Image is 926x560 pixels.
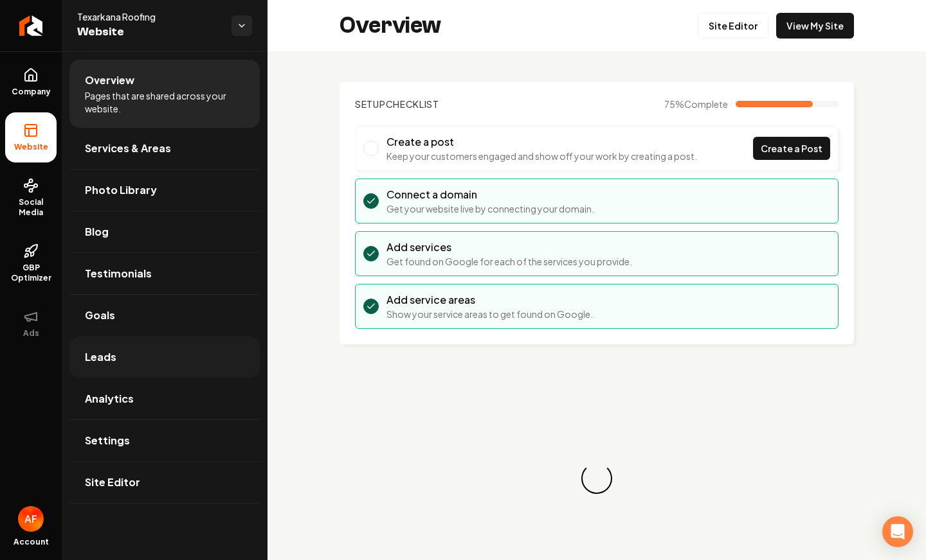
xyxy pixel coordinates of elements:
span: Ads [18,328,44,338]
a: Social Media [5,168,57,228]
h3: Create a post [386,134,697,150]
span: Social Media [5,197,57,218]
img: Rebolt Logo [19,15,43,36]
p: Get your website live by connecting your domain. [386,202,594,215]
button: Open user button [18,506,44,532]
h3: Connect a domain [386,187,594,202]
p: Get found on Google for each of the services you provide. [386,255,632,268]
span: Blog [85,224,109,240]
span: Photo Library [85,182,157,198]
span: Overview [85,73,134,88]
span: Account [14,537,49,547]
a: Site Editor [69,462,260,503]
h2: Checklist [355,98,439,110]
span: Website [77,23,221,41]
span: Settings [85,433,130,448]
a: Site Editor [698,13,768,39]
span: Create a Post [761,142,822,155]
span: 75 % [664,98,728,110]
a: Photo Library [69,170,260,211]
span: Texarkana Roofing [77,10,221,23]
span: Pages that are shared across your website. [85,89,244,115]
h3: Add services [386,240,632,255]
a: Settings [69,420,260,461]
span: Services & Areas [85,141,171,156]
h2: Overview [340,13,441,39]
span: Goals [85,308,115,323]
a: Analytics [69,378,260,419]
a: Testimonials [69,253,260,294]
span: Testimonials [85,266,152,281]
span: Leads [85,349,116,365]
a: Goals [69,295,260,336]
a: Create a Post [753,137,830,160]
a: Services & Areas [69,128,260,169]
span: Complete [684,98,728,110]
div: Open Intercom Messenger [882,516,913,547]
span: GBP Optimizer [5,263,57,283]
span: Analytics [85,391,134,407]
button: Ads [5,299,57,349]
span: Site Editor [85,475,140,490]
div: Loading [580,462,614,496]
img: Avan Fahimi [18,506,44,532]
h3: Add service areas [386,292,593,308]
span: Website [9,142,53,152]
a: GBP Optimizer [5,233,57,293]
a: Blog [69,211,260,252]
a: View My Site [776,13,854,39]
a: Company [5,57,57,107]
span: Setup [355,98,386,110]
span: Company [6,87,56,97]
a: Leads [69,337,260,378]
p: Keep your customers engaged and show off your work by creating a post. [386,150,697,162]
p: Show your service areas to get found on Google. [386,308,593,320]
